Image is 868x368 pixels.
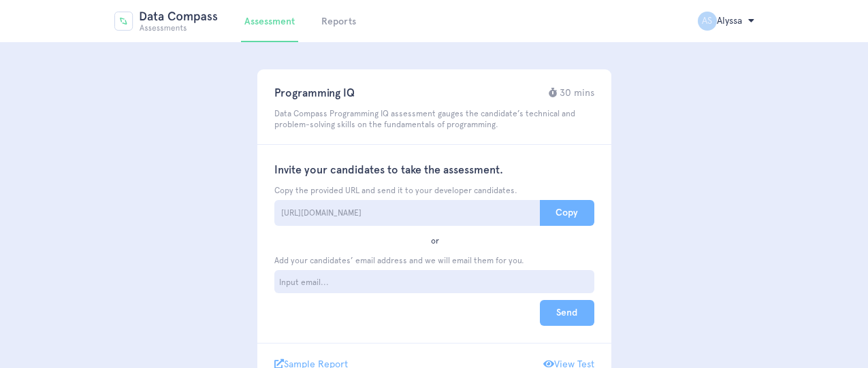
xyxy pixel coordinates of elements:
h1: Programming IQ [274,86,594,100]
button: Copy [540,200,594,226]
input: Input email... [278,276,373,288]
p: Copy the provided URL and send it to your developer candidates. [274,185,594,196]
p: Add your candidates’ email address and we will email them for you. [274,255,594,266]
a: Reports [321,16,356,27]
p: Data Compass Programming IQ assessment gauges the candidate’s technical and problem-solving skill... [274,108,594,130]
span: 30 mins [560,87,594,98]
a: Assessment [244,16,295,27]
button: Send [540,300,594,326]
img: Data Compass Assessment Logo [114,12,218,31]
h2: Alyssa [698,12,754,31]
span: AS [698,12,717,31]
h2: Invite your candidates to take the assessment. [274,163,594,177]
